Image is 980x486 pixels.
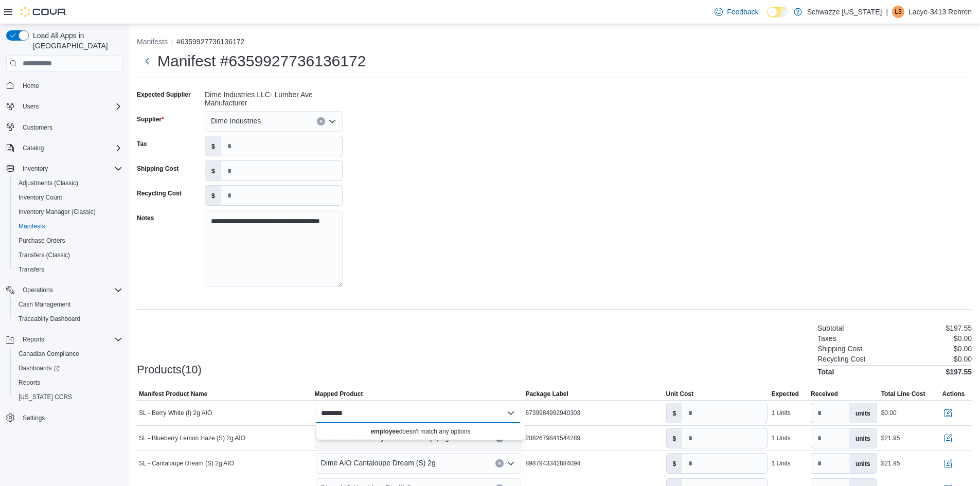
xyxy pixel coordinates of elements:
[176,38,244,46] button: #6359927736136172
[2,332,127,347] button: Reports
[892,6,904,18] div: Lacye-3413 Rehren
[19,300,70,309] span: Cash Management
[14,235,69,247] a: Purchase Orders
[946,368,972,376] h4: $197.55
[19,379,40,387] span: Reports
[667,403,683,423] label: $
[19,333,122,346] span: Reports
[137,91,191,99] label: Expected Supplier
[767,7,789,17] input: Dark Mode
[321,457,436,469] span: Dime AIO Cantaloupe Dream (S) 2g
[205,186,221,205] label: $
[205,161,221,181] label: $
[817,355,865,363] h6: Recycling Cost
[954,355,972,363] p: $0.00
[817,324,844,332] h6: Subtotal
[19,265,44,274] span: Transfers
[14,391,76,403] a: [US_STATE] CCRS
[14,191,122,204] span: Inventory Count
[710,2,762,22] a: Feedback
[10,205,127,219] button: Inventory Manager (Classic)
[942,390,965,398] span: Actions
[14,177,122,189] span: Adjustments (Classic)
[137,364,202,376] h3: Products(10)
[14,362,122,374] span: Dashboards
[2,99,127,114] button: Users
[157,51,366,71] h1: Manifest #6359927736136172
[14,263,48,276] a: Transfers
[881,434,900,442] div: $21.95
[525,409,580,417] span: 6739984992940303
[19,179,78,187] span: Adjustments (Classic)
[14,263,122,276] span: Transfers
[849,454,877,473] label: units
[2,78,127,93] button: Home
[667,428,683,448] label: $
[886,6,888,18] p: |
[139,390,207,398] span: Manifest Product Name
[772,459,791,467] div: 1 Units
[19,142,122,154] span: Catalog
[320,427,521,436] p: doesn't match any options
[19,163,52,175] button: Inventory
[2,141,127,155] button: Catalog
[139,434,245,442] span: SL - Blueberry Lemon Haze (S) 2g AIO
[19,412,49,424] a: Settings
[211,115,261,127] span: Dime Industries
[19,284,57,296] button: Operations
[19,350,79,358] span: Canadian Compliance
[328,117,336,125] button: Open list of options
[525,434,580,442] span: 2082679841544289
[137,140,147,148] label: Tax
[14,235,122,247] span: Purchase Orders
[10,390,127,404] button: [US_STATE] CCRS
[14,206,122,218] span: Inventory Manager (Classic)
[317,117,325,125] button: Clear input
[19,315,80,323] span: Traceabilty Dashboard
[23,335,44,344] span: Reports
[954,345,972,353] p: $0.00
[6,74,122,452] nav: Complex example
[10,219,127,233] button: Manifests
[139,459,234,467] span: SL - Cantaloupe Dream (S) 2g AIO
[19,208,96,216] span: Inventory Manager (Classic)
[137,38,168,46] button: Manifests
[811,390,838,398] span: Received
[19,79,122,92] span: Home
[495,459,504,467] button: Clear input
[849,403,877,423] label: units
[19,237,65,245] span: Purchase Orders
[881,390,925,398] span: Total Line Cost
[23,165,48,173] span: Inventory
[10,361,127,375] a: Dashboards
[21,7,67,17] img: Cova
[667,454,683,473] label: $
[19,163,122,175] span: Inventory
[137,37,972,49] nav: An example of EuiBreadcrumbs
[817,334,836,343] h6: Taxes
[666,390,693,398] span: Unit Cost
[205,136,221,156] label: $
[19,393,72,401] span: [US_STATE] CCRS
[19,193,62,202] span: Inventory Count
[19,284,122,296] span: Operations
[849,428,877,448] label: units
[19,411,122,424] span: Settings
[14,348,83,360] a: Canadian Compliance
[14,249,74,261] a: Transfers (Classic)
[19,333,48,346] button: Reports
[14,376,122,389] span: Reports
[2,161,127,176] button: Inventory
[10,375,127,390] button: Reports
[772,409,791,417] div: 1 Units
[29,30,122,51] span: Load All Apps in [GEOGRAPHIC_DATA]
[14,220,122,232] span: Manifests
[10,233,127,248] button: Purchase Orders
[14,362,64,374] a: Dashboards
[14,313,122,325] span: Traceabilty Dashboard
[137,165,179,173] label: Shipping Cost
[205,86,343,107] div: Dime Industries LLC- Lumber Ave Manufacturer
[23,286,53,294] span: Operations
[19,121,57,134] a: Customers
